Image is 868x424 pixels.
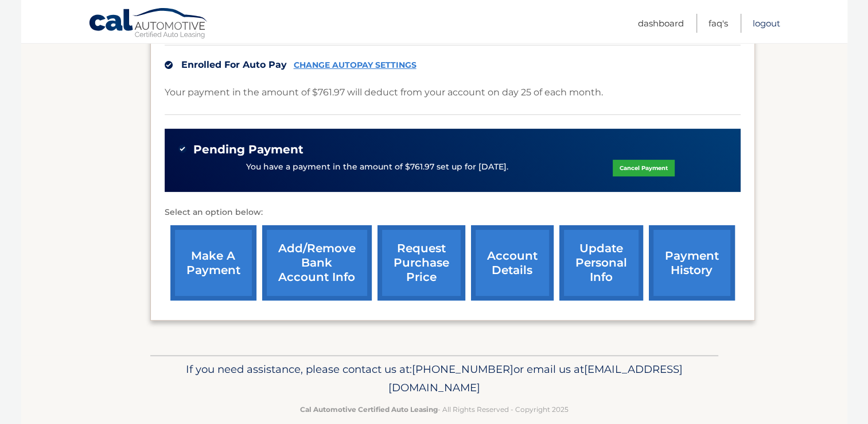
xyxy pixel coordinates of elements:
a: Add/Remove bank account info [262,225,372,300]
p: If you need assistance, please contact us at: or email us at [158,360,711,397]
a: Logout [753,14,780,33]
p: Your payment in the amount of $761.97 will deduct from your account on day 25 of each month. [165,84,603,101]
a: make a payment [170,225,256,300]
img: check-green.svg [178,145,186,153]
p: You have a payment in the amount of $761.97 set up for [DATE]. [246,161,508,174]
strong: Cal Automotive Certified Auto Leasing [300,405,438,414]
a: account details [471,225,554,300]
a: update personal info [559,225,643,300]
span: Enrolled For Auto Pay [181,59,287,70]
a: CHANGE AUTOPAY SETTINGS [294,60,417,70]
a: payment history [649,225,735,300]
img: check.svg [165,61,173,69]
p: Select an option below: [165,206,741,219]
span: [EMAIL_ADDRESS][DOMAIN_NAME] [388,363,683,394]
a: request purchase price [377,225,465,300]
a: Dashboard [638,14,684,33]
a: Cancel Payment [613,160,675,176]
a: FAQ's [709,14,728,33]
span: Pending Payment [193,142,303,157]
a: Cal Automotive [88,7,209,41]
span: [PHONE_NUMBER] [412,363,513,376]
p: - All Rights Reserved - Copyright 2025 [158,403,711,415]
